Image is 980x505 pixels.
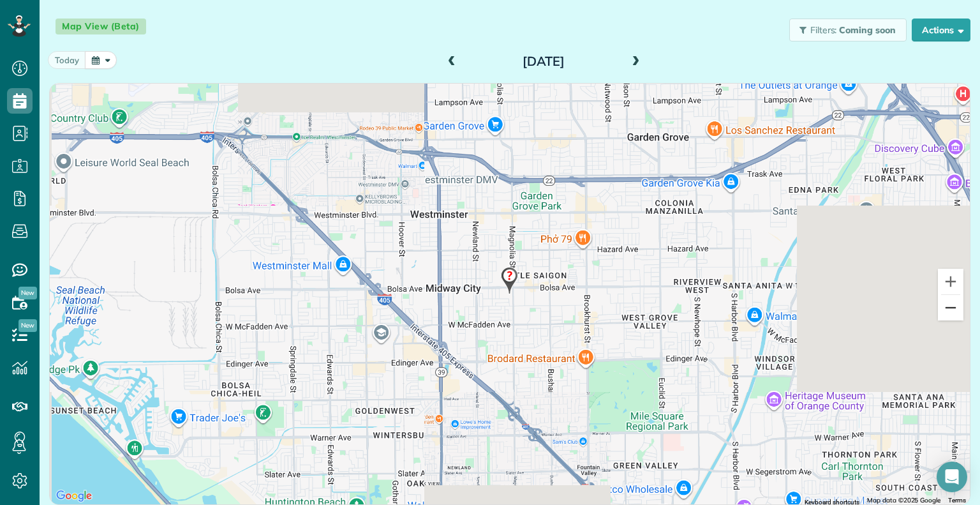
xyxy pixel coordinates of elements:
[810,24,837,36] span: Filters:
[948,497,966,504] a: Terms (opens in new tab)
[53,488,95,504] img: Google
[53,488,95,504] a: Open this area in Google Maps (opens a new window)
[912,19,970,41] button: Actions
[938,269,963,294] button: Zoom in
[19,287,37,299] span: New
[937,462,967,492] div: Open Intercom Messenger
[464,54,623,68] h2: [DATE]
[839,24,896,36] span: Coming soon
[867,496,940,504] span: Map data ©2025 Google
[56,19,146,34] span: Map View (Beta)
[19,319,37,332] span: New
[48,51,86,68] button: today
[938,295,963,320] button: Zoom out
